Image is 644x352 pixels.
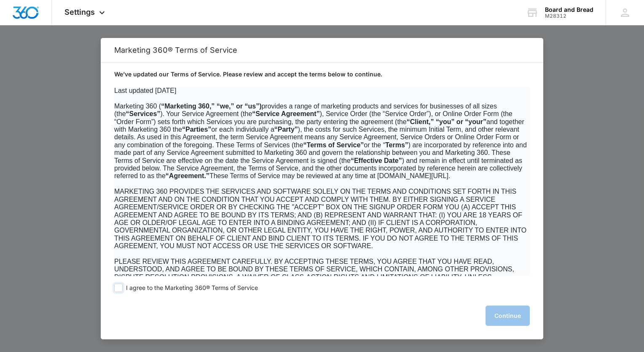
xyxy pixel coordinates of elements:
span: Marketing 360 ( provides a range of marketing products and services for businesses of all sizes (... [114,103,527,180]
div: account id [545,13,593,19]
b: “Marketing 360,” “we,” or “us”) [161,103,261,110]
b: “Service Agreement” [252,110,319,117]
b: “Services” [126,110,161,117]
b: Terms” [385,141,408,149]
b: “Client,” “you” or “your” [407,118,486,125]
span: PLEASE REVIEW THIS AGREEMENT CAREFULLY. BY ACCEPTING THESE TERMS, YOU AGREE THAT YOU HAVE READ, U... [114,258,514,296]
b: “Terms of Service” [303,141,364,149]
b: “Effective Date” [351,157,402,164]
p: We’ve updated our Terms of Service. Please review and accept the terms below to continue. [114,70,530,79]
div: account name [545,6,593,13]
span: Settings [64,8,95,16]
span: MARKETING 360 PROVIDES THE SERVICES AND SOFTWARE SOLELY ON THE TERMS AND CONDITIONS SET FORTH IN ... [114,188,526,249]
h2: Marketing 360® Terms of Service [114,46,530,54]
b: “Parties” [182,126,211,133]
b: “Party” [274,126,298,133]
span: Last updated [DATE] [114,87,176,94]
button: Continue [486,306,530,326]
b: “Agreement.” [166,172,209,179]
span: I agree to the Marketing 360® Terms of Service [126,284,258,292]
